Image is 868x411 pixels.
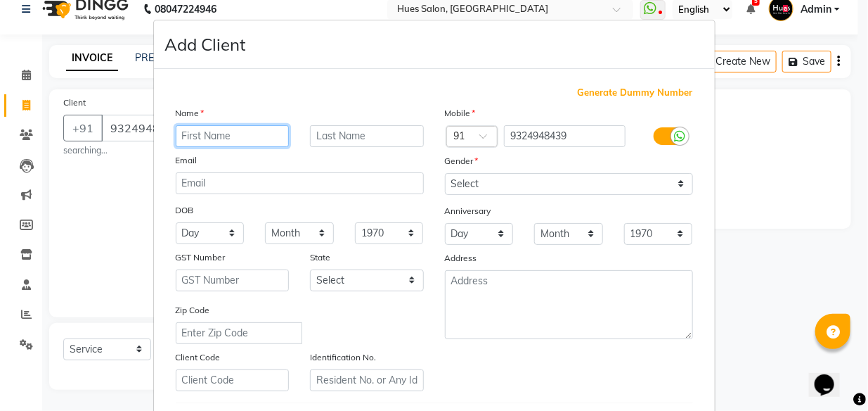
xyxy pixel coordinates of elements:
input: Mobile [504,125,626,147]
span: Generate Dummy Number [578,86,693,100]
input: Resident No. or Any Id [310,369,424,391]
label: Mobile [445,107,476,120]
label: Client Code [176,351,221,364]
input: Email [176,172,424,194]
label: DOB [176,204,194,217]
label: Address [445,252,477,265]
h4: Add Client [165,32,246,57]
label: State [310,251,330,264]
iframe: chat widget [809,355,854,397]
label: Name [176,107,205,120]
label: Anniversary [445,205,491,217]
label: GST Number [176,251,226,264]
input: Enter Zip Code [176,322,302,344]
label: Identification No. [310,351,376,364]
input: GST Number [176,270,290,291]
label: Email [176,154,197,167]
label: Zip Code [176,304,210,317]
input: Client Code [176,369,290,391]
input: Last Name [310,125,424,147]
input: First Name [176,125,290,147]
label: Gender [445,155,479,167]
